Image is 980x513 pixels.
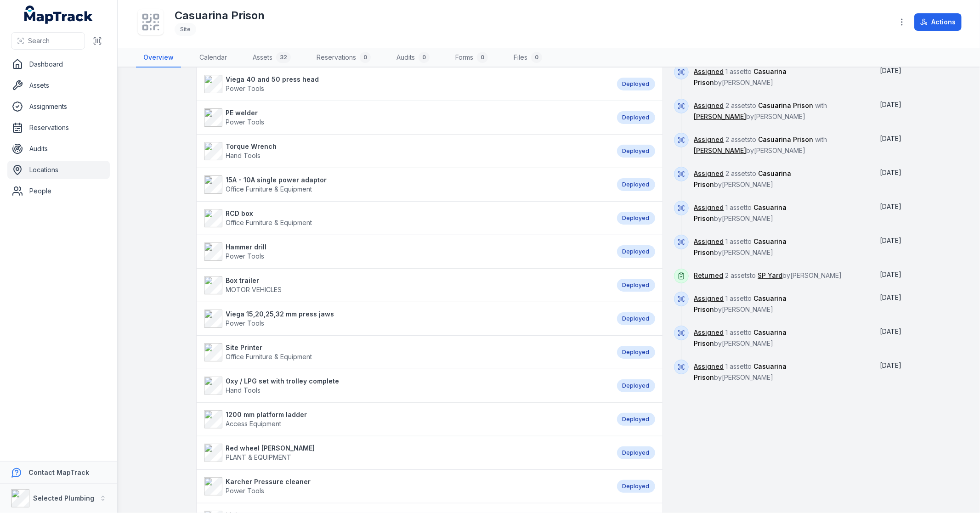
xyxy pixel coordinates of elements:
[617,212,655,225] div: Deployed
[880,203,902,210] span: [DATE]
[7,140,110,158] a: Audits
[617,312,655,325] div: Deployed
[617,145,655,158] div: Deployed
[694,203,724,212] a: Assigned
[914,13,962,31] button: Actions
[226,152,261,159] span: Hand Tools
[694,328,724,337] a: Assigned
[694,362,724,371] a: Assigned
[226,386,261,394] span: Hand Tools
[759,101,814,109] span: Casuarina Prison
[226,75,319,84] strong: Viega 40 and 50 press head
[226,310,334,319] strong: Viega 15,20,25,32 mm press jaws
[694,237,724,246] a: Assigned
[477,52,488,63] div: 0
[204,242,608,261] a: Hammer drillPower Tools
[226,453,292,461] span: PLANT & EQUIPMENT
[758,271,783,280] a: SP Yard
[694,271,842,279] span: 2 assets to by [PERSON_NAME]
[7,161,110,179] a: Locations
[694,294,724,303] a: Assigned
[880,135,902,142] span: [DATE]
[880,271,902,278] time: 22/05/2025, 2:15:56 pm
[7,55,110,73] a: Dashboard
[226,444,315,453] strong: Red wheel [PERSON_NAME]
[694,294,787,313] span: 1 asset to by [PERSON_NAME]
[617,480,655,493] div: Deployed
[759,135,814,143] span: Casuarina Prison
[226,209,312,218] strong: RCD box
[880,361,902,369] time: 16/05/2025, 8:47:27 am
[175,8,265,23] h1: Casuarina Prison
[204,209,608,227] a: RCD boxOffice Furniture & Equipment
[617,379,655,392] div: Deployed
[617,413,655,426] div: Deployed
[226,175,327,185] strong: 15A - 10A single power adaptor
[617,346,655,359] div: Deployed
[694,362,787,381] span: 1 asset to by [PERSON_NAME]
[28,36,50,45] span: Search
[226,477,311,486] strong: Karcher Pressure cleaner
[136,48,181,68] a: Overview
[880,101,902,108] time: 24/07/2025, 6:42:40 am
[7,182,110,200] a: People
[694,112,747,121] a: [PERSON_NAME]
[880,237,902,244] span: [DATE]
[448,48,495,68] a: Forms0
[204,75,608,93] a: Viega 40 and 50 press headPower Tools
[204,343,608,361] a: Site PrinterOffice Furniture & Equipment
[880,169,902,176] time: 08/07/2025, 8:07:01 am
[204,444,608,462] a: Red wheel [PERSON_NAME]PLANT & EQUIPMENT
[226,185,312,193] span: Office Furniture & Equipment
[226,219,312,226] span: Office Furniture & Equipment
[309,48,378,68] a: Reservations0
[617,111,655,124] div: Deployed
[226,487,265,495] span: Power Tools
[694,68,787,86] span: 1 asset to by [PERSON_NAME]
[880,67,902,74] span: [DATE]
[7,118,110,137] a: Reservations
[880,271,902,278] span: [DATE]
[204,108,608,127] a: PE welderPower Tools
[880,67,902,74] time: 08/08/2025, 7:30:36 am
[192,48,234,68] a: Calendar
[24,6,93,24] a: MapTrack
[617,245,655,258] div: Deployed
[226,85,265,92] span: Power Tools
[204,410,608,428] a: 1200 mm platform ladderAccess Equipment
[226,410,307,419] strong: 1200 mm platform ladder
[880,135,902,142] time: 24/07/2025, 6:42:33 am
[694,135,724,144] a: Assigned
[880,237,902,244] time: 26/05/2025, 12:21:35 pm
[226,319,265,327] span: Power Tools
[204,142,608,160] a: Torque WrenchHand Tools
[226,118,265,126] span: Power Tools
[880,101,902,108] span: [DATE]
[617,178,655,191] div: Deployed
[880,327,902,335] span: [DATE]
[7,76,110,95] a: Assets
[226,353,312,361] span: Office Furniture & Equipment
[226,142,277,151] strong: Torque Wrench
[226,242,267,252] strong: Hammer drill
[276,52,291,63] div: 32
[28,468,89,476] strong: Contact MapTrack
[880,293,902,301] time: 16/05/2025, 8:51:11 am
[204,377,608,395] a: Oxy / LPG set with trolley completeHand Tools
[226,377,340,386] strong: Oxy / LPG set with trolley complete
[694,328,787,347] span: 1 asset to by [PERSON_NAME]
[880,169,902,176] span: [DATE]
[880,327,902,335] time: 16/05/2025, 8:49:26 am
[11,32,85,50] button: Search
[617,446,655,459] div: Deployed
[694,67,724,76] a: Assigned
[204,175,608,194] a: 15A - 10A single power adaptorOffice Furniture & Equipment
[204,477,608,496] a: Karcher Pressure cleanerPower Tools
[694,101,724,110] a: Assigned
[694,146,747,155] a: [PERSON_NAME]
[226,108,265,118] strong: PE welder
[7,97,110,116] a: Assignments
[694,169,792,188] span: 2 assets to by [PERSON_NAME]
[694,169,724,178] a: Assigned
[617,78,655,90] div: Deployed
